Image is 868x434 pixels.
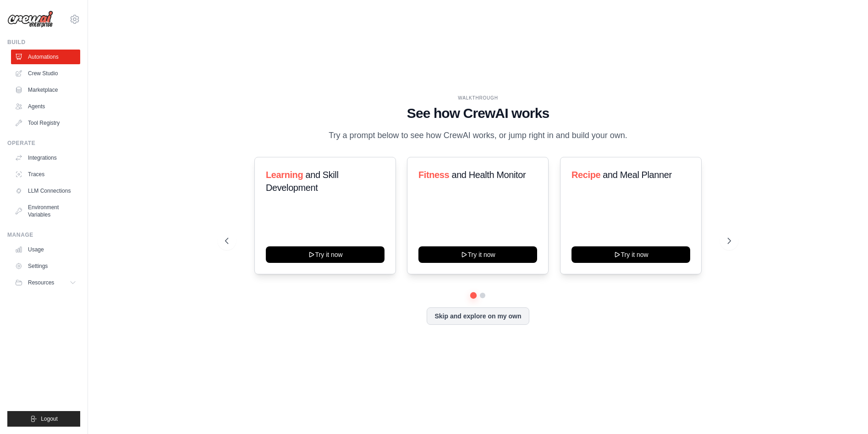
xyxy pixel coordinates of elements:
[11,50,80,64] a: Automations
[11,184,80,198] a: LLM Connections
[11,242,80,257] a: Usage
[418,246,537,263] button: Try it now
[11,200,80,222] a: Environment Variables
[7,411,80,427] button: Logout
[11,259,80,273] a: Settings
[11,116,80,130] a: Tool Registry
[28,279,54,286] span: Resources
[11,83,80,97] a: Marketplace
[266,246,385,263] button: Try it now
[603,170,671,180] span: and Meal Planner
[225,95,731,101] div: WALKTHROUGH
[571,246,690,263] button: Try it now
[11,275,80,290] button: Resources
[418,170,449,180] span: Fitness
[266,170,303,180] span: Learning
[452,170,526,180] span: and Health Monitor
[427,307,529,325] button: Skip and explore on my own
[324,129,632,142] p: Try a prompt below to see how CrewAI works, or jump right in and build your own.
[7,39,80,46] div: Build
[7,139,80,147] div: Operate
[11,99,80,114] a: Agents
[41,415,58,423] span: Logout
[7,231,80,239] div: Manage
[225,105,731,122] h1: See how CrewAI works
[11,66,80,81] a: Crew Studio
[11,150,80,165] a: Integrations
[11,167,80,182] a: Traces
[7,11,53,28] img: Logo
[571,170,600,180] span: Recipe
